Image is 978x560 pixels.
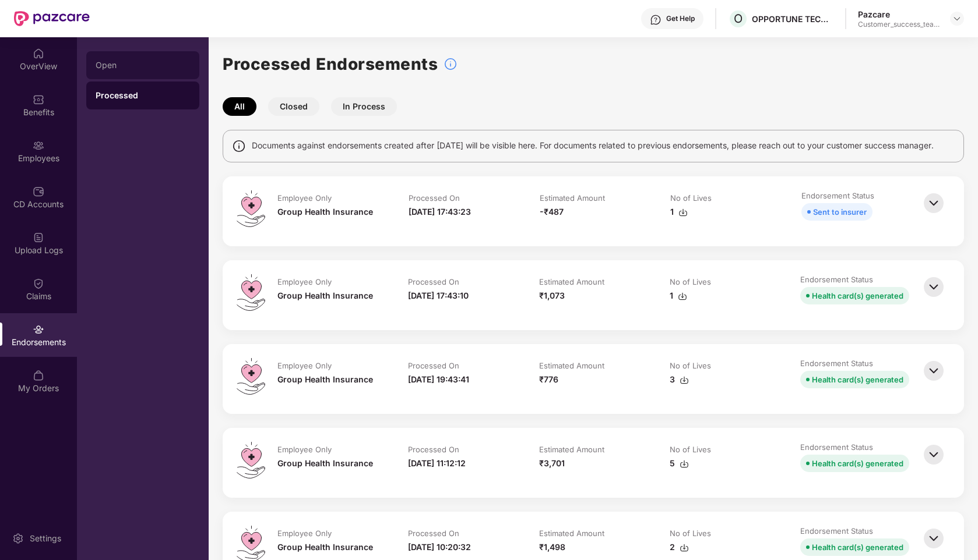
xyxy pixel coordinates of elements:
[670,205,688,218] div: 1
[232,139,246,153] img: svg+xml;base64,PHN2ZyBpZD0iSW5mbyIgeG1sbnM9Imh0dHA6Ly93d3cudzMub3JnLzIwMDAvc3ZnIiB3aWR0aD0iMTQiIG...
[666,14,695,23] div: Get Help
[33,94,44,105] img: svg+xml;base64,PHN2ZyBpZD0iQmVuZWZpdHMiIHhtbG5zPSJodHRwOi8vd3d3LnczLm9yZy8yMDAwL3N2ZyIgd2lkdGg9Ij...
[252,139,934,152] span: Documents against endorsements created after [DATE] will be visible here. For documents related t...
[237,190,265,227] img: svg+xml;base64,PHN2ZyB4bWxucz0iaHR0cDovL3d3dy53My5vcmcvMjAwMC9zdmciIHdpZHRoPSI0OS4zMiIgaGVpZ2h0PS...
[670,193,712,203] div: No of Lives
[650,14,662,26] img: svg+xml;base64,PHN2ZyBpZD0iSGVscC0zMngzMiIgeG1sbnM9Imh0dHA6Ly93d3cudzMub3JnLzIwMDAvc3ZnIiB3aWR0aD...
[539,360,604,371] div: Estimated Amount
[670,444,711,455] div: No of Lives
[858,20,940,29] div: Customer_success_team_lead
[801,190,874,201] div: Endorsement Status
[408,289,469,302] div: [DATE] 17:43:10
[539,457,565,470] div: ₹3,701
[33,370,44,381] img: svg+xml;base64,PHN2ZyBpZD0iTXlfT3JkZXJzIiBkYXRhLW5hbWU9Ik15IE9yZGVycyIgeG1sbnM9Imh0dHA6Ly93d3cudz...
[539,277,604,287] div: Estimated Amount
[96,61,190,70] div: Open
[670,541,689,554] div: 2
[921,358,947,384] img: svg+xml;base64,PHN2ZyBpZD0iQmFjay0zMngzMiIgeG1sbnM9Imh0dHA6Ly93d3cudzMub3JnLzIwMDAvc3ZnIiB3aWR0aD...
[670,289,687,302] div: 1
[277,457,373,470] div: Group Health Insurance
[408,457,466,470] div: [DATE] 11:12:12
[26,533,65,544] div: Settings
[277,193,332,203] div: Employee Only
[444,57,458,71] img: svg+xml;base64,PHN2ZyBpZD0iSW5mb18tXzMyeDMyIiBkYXRhLW5hbWU9IkluZm8gLSAzMngzMiIgeG1sbnM9Imh0dHA6Ly...
[812,289,903,302] div: Health card(s) generated
[223,51,438,77] h1: Processed Endorsements
[223,97,256,116] button: All
[237,442,265,479] img: svg+xml;base64,PHN2ZyB4bWxucz0iaHR0cDovL3d3dy53My5vcmcvMjAwMC9zdmciIHdpZHRoPSI0OS4zMiIgaGVpZ2h0PS...
[539,444,604,455] div: Estimated Amount
[408,277,459,287] div: Processed On
[237,274,265,311] img: svg+xml;base64,PHN2ZyB4bWxucz0iaHR0cDovL3d3dy53My5vcmcvMjAwMC9zdmciIHdpZHRoPSI0OS4zMiIgaGVpZ2h0PS...
[277,205,373,218] div: Group Health Insurance
[921,442,947,467] img: svg+xml;base64,PHN2ZyBpZD0iQmFjay0zMngzMiIgeG1sbnM9Imh0dHA6Ly93d3cudzMub3JnLzIwMDAvc3ZnIiB3aWR0aD...
[277,277,332,287] div: Employee Only
[96,90,190,101] div: Processed
[33,140,44,151] img: svg+xml;base64,PHN2ZyBpZD0iRW1wbG95ZWVzIiB4bWxucz0iaHR0cDovL3d3dy53My5vcmcvMjAwMC9zdmciIHdpZHRoPS...
[277,289,373,302] div: Group Health Insurance
[800,526,873,536] div: Endorsement Status
[670,528,711,538] div: No of Lives
[277,444,332,455] div: Employee Only
[539,528,604,538] div: Estimated Amount
[540,193,605,203] div: Estimated Amount
[408,528,459,538] div: Processed On
[670,373,689,386] div: 3
[670,277,711,287] div: No of Lives
[680,543,689,552] img: svg+xml;base64,PHN2ZyBpZD0iRG93bmxvYWQtMzJ4MzIiIHhtbG5zPSJodHRwOi8vd3d3LnczLm9yZy8yMDAwL3N2ZyIgd2...
[408,373,469,386] div: [DATE] 19:43:41
[33,278,44,289] img: svg+xml;base64,PHN2ZyBpZD0iQ2xhaW0iIHhtbG5zPSJodHRwOi8vd3d3LnczLm9yZy8yMDAwL3N2ZyIgd2lkdGg9IjIwIi...
[670,457,689,470] div: 5
[921,190,947,216] img: svg+xml;base64,PHN2ZyBpZD0iQmFjay0zMngzMiIgeG1sbnM9Imh0dHA6Ly93d3cudzMub3JnLzIwMDAvc3ZnIiB3aWR0aD...
[670,360,711,371] div: No of Lives
[408,444,459,455] div: Processed On
[237,358,265,395] img: svg+xml;base64,PHN2ZyB4bWxucz0iaHR0cDovL3d3dy53My5vcmcvMjAwMC9zdmciIHdpZHRoPSI0OS4zMiIgaGVpZ2h0PS...
[33,232,44,243] img: svg+xml;base64,PHN2ZyBpZD0iVXBsb2FkX0xvZ3MiIGRhdGEtbmFtZT0iVXBsb2FkIExvZ3MiIHhtbG5zPSJodHRwOi8vd3...
[539,373,558,386] div: ₹776
[678,292,687,301] img: svg+xml;base64,PHN2ZyBpZD0iRG93bmxvYWQtMzJ4MzIiIHhtbG5zPSJodHRwOi8vd3d3LnczLm9yZy8yMDAwL3N2ZyIgd2...
[734,12,743,26] span: O
[409,205,471,218] div: [DATE] 17:43:23
[952,14,962,23] img: svg+xml;base64,PHN2ZyBpZD0iRHJvcGRvd24tMzJ4MzIiIHhtbG5zPSJodHRwOi8vd3d3LnczLm9yZy8yMDAwL3N2ZyIgd2...
[921,526,947,551] img: svg+xml;base64,PHN2ZyBpZD0iQmFjay0zMngzMiIgeG1sbnM9Imh0dHA6Ly93d3cudzMub3JnLzIwMDAvc3ZnIiB3aWR0aD...
[812,457,903,470] div: Health card(s) generated
[680,375,689,385] img: svg+xml;base64,PHN2ZyBpZD0iRG93bmxvYWQtMzJ4MzIiIHhtbG5zPSJodHRwOi8vd3d3LnczLm9yZy8yMDAwL3N2ZyIgd2...
[14,11,90,26] img: New Pazcare Logo
[33,186,44,197] img: svg+xml;base64,PHN2ZyBpZD0iQ0RfQWNjb3VudHMiIGRhdGEtbmFtZT0iQ0QgQWNjb3VudHMiIHhtbG5zPSJodHRwOi8vd3...
[812,541,903,554] div: Health card(s) generated
[331,97,397,116] button: In Process
[752,13,833,24] div: OPPORTUNE TECHNOLOGIES PVT. LTD.
[800,442,873,452] div: Endorsement Status
[812,373,903,386] div: Health card(s) generated
[277,373,373,386] div: Group Health Insurance
[408,541,471,554] div: [DATE] 10:20:32
[33,324,44,335] img: svg+xml;base64,PHN2ZyBpZD0iRW5kb3JzZW1lbnRzIiB4bWxucz0iaHR0cDovL3d3dy53My5vcmcvMjAwMC9zdmciIHdpZH...
[800,358,873,368] div: Endorsement Status
[921,274,947,300] img: svg+xml;base64,PHN2ZyBpZD0iQmFjay0zMngzMiIgeG1sbnM9Imh0dHA6Ly93d3cudzMub3JnLzIwMDAvc3ZnIiB3aWR0aD...
[277,360,332,371] div: Employee Only
[33,48,44,59] img: svg+xml;base64,PHN2ZyBpZD0iSG9tZSIgeG1sbnM9Imh0dHA6Ly93d3cudzMub3JnLzIwMDAvc3ZnIiB3aWR0aD0iMjAiIG...
[12,533,24,544] img: svg+xml;base64,PHN2ZyBpZD0iU2V0dGluZy0yMHgyMCIgeG1sbnM9Imh0dHA6Ly93d3cudzMub3JnLzIwMDAvc3ZnIiB3aW...
[540,205,564,218] div: -₹487
[277,528,332,538] div: Employee Only
[678,208,688,217] img: svg+xml;base64,PHN2ZyBpZD0iRG93bmxvYWQtMzJ4MzIiIHhtbG5zPSJodHRwOi8vd3d3LnczLm9yZy8yMDAwL3N2ZyIgd2...
[277,541,373,554] div: Group Health Insurance
[408,360,459,371] div: Processed On
[409,193,460,203] div: Processed On
[858,9,940,20] div: Pazcare
[539,289,565,302] div: ₹1,073
[800,274,873,285] div: Endorsement Status
[680,459,689,469] img: svg+xml;base64,PHN2ZyBpZD0iRG93bmxvYWQtMzJ4MzIiIHhtbG5zPSJodHRwOi8vd3d3LnczLm9yZy8yMDAwL3N2ZyIgd2...
[268,97,319,116] button: Closed
[539,541,565,554] div: ₹1,498
[813,205,867,218] div: Sent to insurer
